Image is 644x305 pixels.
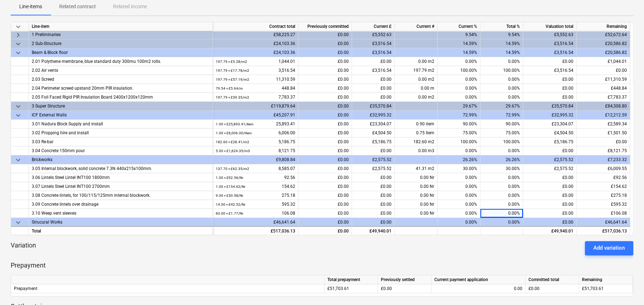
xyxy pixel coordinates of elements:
div: 8,585.07 [216,164,295,173]
div: £1,044.01 [577,57,630,66]
div: Line-item [29,22,213,31]
div: 5,186.75 [216,137,295,146]
div: £2,575.52 [523,155,577,164]
small: 14.00 × £42.52 / Nr [216,202,245,206]
div: £5,552.63 [352,30,395,39]
div: £595.32 [577,200,630,209]
div: 9.54% [438,30,480,39]
div: £0.00 [523,173,577,182]
div: £0.00 [298,75,352,84]
div: Current payment application [431,275,526,284]
div: £0.00 [298,102,352,111]
div: 0.00% [480,146,523,155]
div: £0.00 [298,226,352,235]
div: £0.00 [577,66,630,75]
div: 0.00% [480,173,523,182]
div: £0.00 [298,155,352,164]
div: 8,121.75 [216,146,295,155]
div: £0.00 [523,200,577,209]
div: £0.00 [298,48,352,57]
div: £0.00 [352,200,395,209]
div: £49,940.01 [352,226,395,235]
div: 0.00 m2 [395,57,438,66]
div: 11,310.59 [216,75,295,84]
div: Remaining [577,22,630,31]
div: £0.00 [298,173,352,182]
div: 0.00 Nr [395,182,438,191]
div: 0.00 m [395,84,438,93]
div: 0.00% [438,57,480,66]
div: £0.00 [298,57,352,66]
div: 0.00% [438,146,480,155]
div: 0.00% [480,84,523,93]
div: 3.04 Concrete 150mm pour [32,146,210,155]
span: keyboard_arrow_down [14,22,22,31]
div: £0.00 [352,75,395,84]
div: Add variation [593,243,625,252]
div: £0.00 [523,209,577,218]
div: 0.00% [480,209,523,218]
div: 3.06 Lintels Steel Lintel INT100 1800mm [32,173,210,182]
div: 0.00% [480,218,523,227]
small: 197.79 × £17.78 / m2 [216,69,249,72]
div: 25,893.41 [216,120,295,129]
span: keyboard_arrow_down [14,49,22,57]
div: £46,641.64 [577,218,630,227]
small: 79.54 × £5.64 / m [216,86,243,90]
div: £0.00 [298,137,352,146]
div: £0.00 [523,146,577,155]
div: 3.09 Concrete lintels over drainage [32,200,210,209]
div: 0.00 Nr [395,200,438,209]
div: £5,186.75 [523,137,577,146]
div: 90.00% [480,120,523,129]
div: £0.00 [298,120,352,129]
div: Valuation total [523,22,577,31]
div: 26.26% [480,155,523,164]
div: 30.00% [480,164,523,173]
div: 3.07 Lintels Steel Lintel INT100 2700mm [32,182,210,191]
div: £0.00 [523,182,577,191]
div: 100.00% [480,66,523,75]
div: £84,308.80 [577,102,630,111]
span: keyboard_arrow_down [14,111,22,120]
div: 0.00% [438,84,480,93]
div: 3 Super Structure [32,102,210,110]
small: 60.00 × £1.77 / Nr [216,211,243,215]
div: 0.00 m2 [395,75,438,84]
div: 2.01 Polythene membrane, blue standard duty 300mu 100m2 rolls. [32,57,210,66]
div: £24,103.36 [213,39,298,48]
div: £58,225.27 [213,30,298,39]
div: £5,552.63 [523,30,577,39]
div: 0.00% [480,93,523,102]
div: 1,044.01 [216,57,295,66]
div: 182.60 m2 [395,137,438,146]
div: 1 Preliminaries [32,30,210,39]
small: 197.79 × £39.35 / m2 [216,95,249,99]
div: 26.26% [438,155,480,164]
div: £0.00 [352,93,395,102]
div: £0.00 [352,209,395,218]
div: £0.00 [298,84,352,93]
div: 41.31 m2 [395,164,438,173]
div: £0.00 [523,191,577,200]
div: £3,516.54 [523,48,577,57]
iframe: Chat Widget [608,271,644,305]
div: £0.00 [523,218,577,227]
div: £12,212.59 [577,111,630,120]
div: 75.00% [480,129,523,137]
div: £20,586.82 [577,48,630,57]
div: 0.00 Nr [395,191,438,200]
div: £0.00 [298,93,352,102]
div: Prepayment [11,284,324,293]
div: £52,672.64 [577,30,630,39]
div: £0.00 [298,66,352,75]
div: 0.00 m2 [395,93,438,102]
div: £32,995.32 [352,111,395,120]
div: £0.00 [352,173,395,182]
div: Current # [395,22,438,31]
div: 0.00 Nr [395,173,438,182]
div: 6,006.00 [216,129,295,137]
div: £2,589.34 [577,120,630,129]
div: 0.00% [438,75,480,84]
div: 0.00% [438,173,480,182]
